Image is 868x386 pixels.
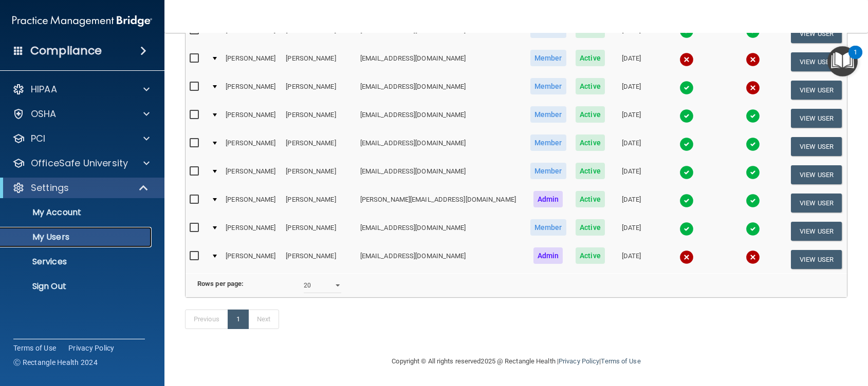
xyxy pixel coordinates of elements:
td: [DATE] [610,104,653,132]
td: [PERSON_NAME] [282,48,356,76]
a: Privacy Policy [559,357,599,365]
img: tick.e7d51cea.svg [679,165,694,180]
span: Active [576,134,605,151]
td: [PERSON_NAME] [221,20,282,48]
td: [PERSON_NAME] [221,76,282,104]
td: [PERSON_NAME] [221,245,282,273]
a: OfficeSafe University [12,157,150,169]
td: [PERSON_NAME][EMAIL_ADDRESS][DOMAIN_NAME] [356,189,526,217]
img: tick.e7d51cea.svg [679,109,694,123]
p: Settings [31,182,69,194]
span: Admin [533,247,563,264]
td: [PERSON_NAME] [282,245,356,273]
td: [DATE] [610,189,653,217]
img: cross.ca9f0e7f.svg [746,81,760,95]
h4: Compliance [30,44,102,58]
td: [PERSON_NAME] [221,104,282,132]
a: Settings [12,182,149,194]
span: Member [530,106,566,123]
img: tick.e7d51cea.svg [679,194,694,208]
img: tick.e7d51cea.svg [746,222,760,236]
td: [EMAIL_ADDRESS][DOMAIN_NAME] [356,20,526,48]
span: Active [576,247,605,264]
a: Terms of Use [13,343,56,353]
span: Active [576,191,605,207]
a: OSHA [12,108,150,120]
td: [EMAIL_ADDRESS][DOMAIN_NAME] [356,132,526,161]
td: [PERSON_NAME] [221,189,282,217]
td: [EMAIL_ADDRESS][DOMAIN_NAME] [356,245,526,273]
p: Services [7,257,147,267]
td: [EMAIL_ADDRESS][DOMAIN_NAME] [356,161,526,189]
img: tick.e7d51cea.svg [679,222,694,236]
td: [EMAIL_ADDRESS][DOMAIN_NAME] [356,48,526,76]
b: Rows per page: [197,280,244,287]
button: View User [791,137,842,156]
span: Member [530,50,566,66]
button: View User [791,109,842,128]
span: Member [530,163,566,179]
p: Sign Out [7,281,147,292]
td: [DATE] [610,132,653,161]
img: cross.ca9f0e7f.svg [746,52,760,67]
span: Member [530,134,566,151]
img: cross.ca9f0e7f.svg [679,250,694,264]
button: View User [791,194,842,213]
button: View User [791,52,842,71]
img: tick.e7d51cea.svg [746,137,760,151]
td: [EMAIL_ADDRESS][DOMAIN_NAME] [356,76,526,104]
span: Member [530,219,566,236]
span: Active [576,106,605,123]
td: [DATE] [610,20,653,48]
td: [DATE] [610,217,653,245]
td: [PERSON_NAME] [221,48,282,76]
button: View User [791,81,842,100]
img: tick.e7d51cea.svg [746,109,760,123]
p: OfficeSafe University [31,157,128,169]
img: PMB logo [12,11,152,31]
img: tick.e7d51cea.svg [679,137,694,151]
div: 1 [854,52,857,66]
td: [PERSON_NAME] [282,189,356,217]
img: cross.ca9f0e7f.svg [679,52,694,67]
a: PCI [12,132,150,145]
span: Active [576,163,605,179]
span: Active [576,50,605,66]
td: [PERSON_NAME] [282,76,356,104]
img: cross.ca9f0e7f.svg [746,250,760,264]
div: Copyright © All rights reserved 2025 @ Rectangle Health | | [329,345,704,378]
td: [DATE] [610,48,653,76]
td: [PERSON_NAME] [282,104,356,132]
button: View User [791,250,842,269]
span: Active [576,219,605,236]
button: Open Resource Center, 1 new notification [827,46,858,76]
td: [PERSON_NAME] [221,217,282,245]
button: View User [791,24,842,43]
td: [PERSON_NAME] [282,161,356,189]
p: HIPAA [31,83,57,95]
td: [EMAIL_ADDRESS][DOMAIN_NAME] [356,104,526,132]
img: tick.e7d51cea.svg [746,194,760,208]
p: OSHA [31,108,57,120]
p: PCI [31,132,45,145]
td: [DATE] [610,161,653,189]
td: [PERSON_NAME] [282,20,356,48]
span: Member [530,78,566,94]
a: Next [248,310,279,329]
a: Terms of Use [601,357,640,365]
span: Ⓒ Rectangle Health 2024 [13,357,98,368]
a: Privacy Policy [68,343,115,353]
a: HIPAA [12,83,150,95]
td: [PERSON_NAME] [221,132,282,161]
p: My Account [7,207,147,218]
img: tick.e7d51cea.svg [679,81,694,95]
td: [EMAIL_ADDRESS][DOMAIN_NAME] [356,217,526,245]
td: [DATE] [610,245,653,273]
p: My Users [7,232,147,242]
td: [DATE] [610,76,653,104]
td: [PERSON_NAME] [221,161,282,189]
span: Active [576,78,605,94]
button: View User [791,222,842,241]
a: 1 [228,310,249,329]
td: [PERSON_NAME] [282,132,356,161]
